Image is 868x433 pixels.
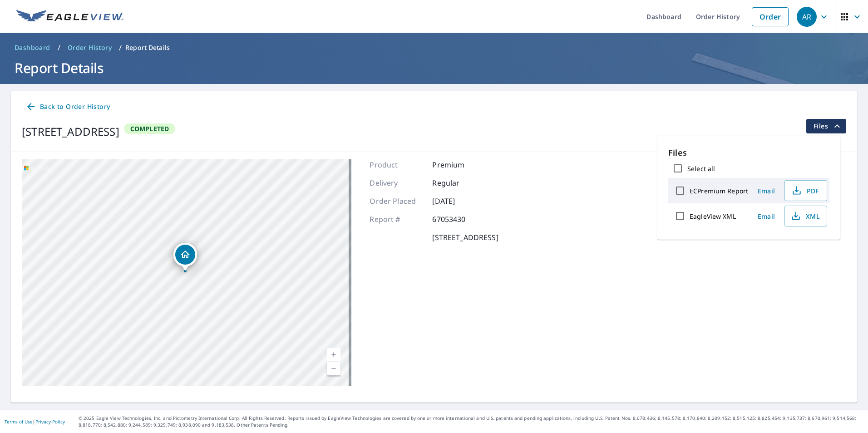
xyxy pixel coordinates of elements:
[327,348,340,362] a: Current Level 17, Zoom In
[432,214,487,225] p: 67053430
[432,159,487,170] p: Premium
[687,164,715,173] label: Select all
[806,119,846,133] button: filesDropdownBtn-67053430
[784,206,827,226] button: XML
[784,180,827,201] button: PDF
[5,419,65,424] p: |
[125,43,170,52] p: Report Details
[64,40,115,55] a: Order History
[668,147,829,159] p: Files
[432,177,487,188] p: Regular
[327,362,340,375] a: Current Level 17, Zoom Out
[22,123,119,140] div: [STREET_ADDRESS]
[752,209,781,223] button: Email
[11,40,857,55] nav: breadcrumb
[119,42,122,53] li: /
[11,40,54,55] a: Dashboard
[432,196,487,207] p: [DATE]
[125,124,175,133] span: Completed
[370,177,424,188] p: Delivery
[68,43,112,52] span: Order History
[790,185,819,196] span: PDF
[11,59,857,77] h1: Report Details
[752,184,781,198] button: Email
[16,10,123,24] img: EV Logo
[814,121,843,132] span: Files
[690,187,748,195] label: ECPremium Report
[5,418,33,425] a: Terms of Use
[22,98,113,115] a: Back to Order History
[370,159,424,170] p: Product
[35,418,65,425] a: Privacy Policy
[752,7,789,26] a: Order
[370,196,424,207] p: Order Placed
[755,187,777,195] span: Email
[797,7,817,27] div: AR
[58,42,60,53] li: /
[25,101,110,113] span: Back to Order History
[15,43,50,52] span: Dashboard
[790,211,819,221] span: XML
[432,232,498,243] p: [STREET_ADDRESS]
[690,212,736,221] label: EagleView XML
[755,212,777,221] span: Email
[370,214,424,225] p: Report #
[173,243,197,271] div: Dropped pin, building 1, Residential property, 232 Shady Side Rd Uniontown, PA 15401 Uniontown, P...
[79,415,863,428] p: © 2025 Eagle View Technologies, Inc. and Pictometry International Corp. All Rights Reserved. Repo...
